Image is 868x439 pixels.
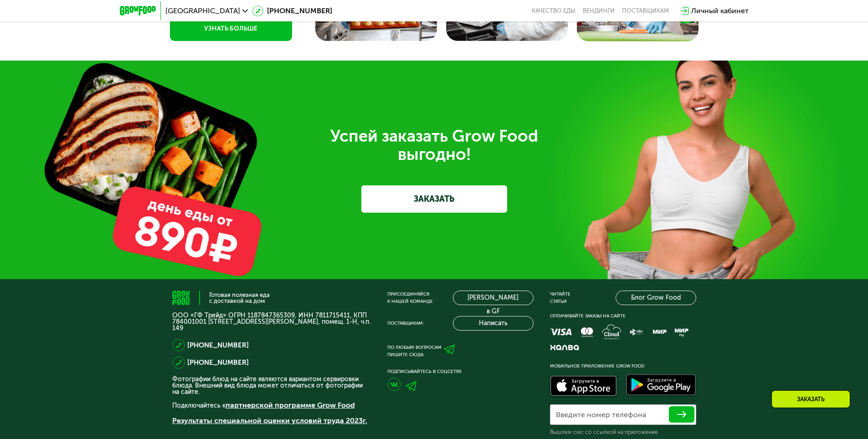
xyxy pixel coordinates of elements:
[172,312,371,332] p: ООО «ГФ Трейд» ОГРН 1187847365309, ИНН 7811715411, КПП 784001001 [STREET_ADDRESS][PERSON_NAME], п...
[550,362,696,370] div: Мобильное приложение Grow Food
[387,320,424,327] div: Поставщикам:
[172,400,371,411] p: Подключайтесь к
[550,429,696,436] div: Вышлем смс со ссылкой на приложение
[550,312,696,320] div: Оплачивайте заказы на сайте
[187,340,249,351] a: [PHONE_NUMBER]
[179,127,689,163] div: Успей заказать Grow Food выгодно!
[550,291,570,305] div: Читайте статьи
[532,7,575,15] a: Качество еды
[771,390,850,408] div: Заказать
[387,291,433,305] div: Присоединяйся к нашей команде
[209,292,270,304] div: Готовая полезная еда с доставкой на дом
[170,16,292,41] a: УЗНАТЬ БОЛЬШЕ
[691,5,749,16] div: Личный кабинет
[226,401,355,409] a: партнерской программе Grow Food
[172,416,367,425] a: Результаты специальной оценки условий труда 2023г.
[453,316,534,331] button: Написать
[165,7,240,15] span: [GEOGRAPHIC_DATA]
[583,7,615,15] a: Вендинги
[387,344,442,358] div: По любым вопросам пишите сюда:
[453,291,534,305] a: [PERSON_NAME] в GF
[556,412,646,417] label: Введите номер телефона
[187,357,249,368] a: [PHONE_NUMBER]
[361,185,507,213] a: ЗАКАЗАТЬ
[624,373,699,399] img: Доступно в Google Play
[616,291,696,305] a: Блог Grow Food
[252,5,332,16] a: [PHONE_NUMBER]
[622,7,669,15] div: поставщикам
[172,376,371,395] p: Фотографии блюд на сайте являются вариантом сервировки блюда. Внешний вид блюда может отличаться ...
[387,368,534,375] div: Подписывайтесь в соцсетях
